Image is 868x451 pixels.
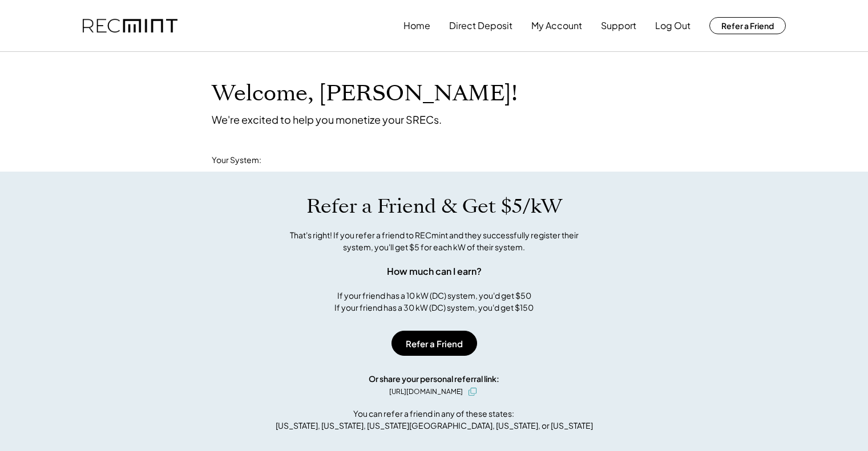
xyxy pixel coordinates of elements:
div: We're excited to help you monetize your SRECs. [212,113,442,126]
button: Home [403,14,430,37]
h1: Refer a Friend & Get $5/kW [306,194,562,218]
div: [URL][DOMAIN_NAME] [389,387,463,397]
button: Refer a Friend [391,331,477,356]
button: Direct Deposit [449,14,512,37]
h1: Welcome, [PERSON_NAME]! [212,80,518,107]
div: How much can I earn? [387,265,482,278]
button: Refer a Friend [709,17,786,34]
button: click to copy [466,385,479,399]
div: That's right! If you refer a friend to RECmint and they successfully register their system, you'l... [277,229,591,253]
div: You can refer a friend in any of these states: [US_STATE], [US_STATE], [US_STATE][GEOGRAPHIC_DATA... [276,408,593,432]
button: Support [601,14,636,37]
img: recmint-logotype%403x.png [83,19,177,33]
div: If your friend has a 10 kW (DC) system, you'd get $50 If your friend has a 30 kW (DC) system, you... [334,290,534,314]
button: My Account [531,14,582,37]
div: Your System: [212,155,261,166]
div: Or share your personal referral link: [369,373,499,385]
button: Log Out [655,14,691,37]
